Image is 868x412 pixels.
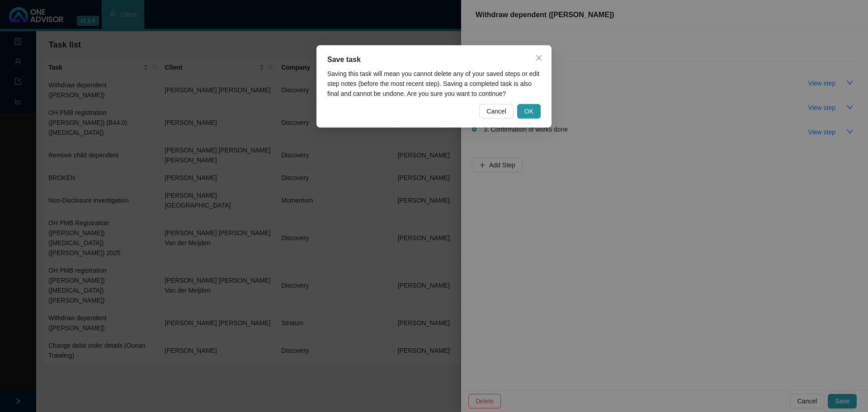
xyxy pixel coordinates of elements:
button: OK [517,104,541,118]
div: Save task [327,54,541,65]
button: Cancel [479,104,514,118]
button: Close [532,51,546,65]
span: close [535,54,542,62]
div: Saving this task will mean you cannot delete any of your saved steps or edit step notes (before t... [327,69,541,99]
span: Cancel [486,106,506,116]
span: OK [524,106,533,116]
